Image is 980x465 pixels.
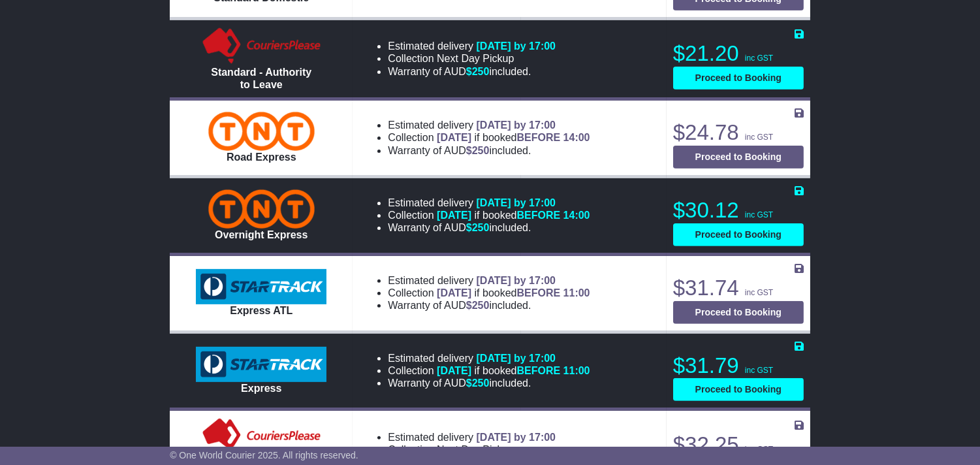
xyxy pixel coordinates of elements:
[472,222,490,233] span: 250
[388,352,590,364] li: Estimated delivery
[466,377,490,389] span: $
[437,365,590,376] span: if booked
[477,120,556,131] span: [DATE] by 17:00
[437,132,471,143] span: [DATE]
[563,365,590,376] span: 11:00
[673,120,804,146] p: $24.78
[388,65,556,78] li: Warranty of AUD included.
[472,377,490,389] span: 250
[388,197,590,209] li: Estimated delivery
[563,287,590,298] span: 11:00
[745,133,773,142] span: inc GST
[388,119,590,131] li: Estimated delivery
[208,189,315,229] img: TNT Domestic: Overnight Express
[673,223,804,246] button: Proceed to Booking
[227,152,296,163] span: Road Express
[170,450,358,460] span: © One World Courier 2025. All rights reserved.
[745,288,773,297] span: inc GST
[208,112,315,151] img: TNT Domestic: Road Express
[673,40,804,67] p: $21.20
[745,54,773,63] span: inc GST
[466,300,490,311] span: $
[437,53,514,64] span: Next Day Pickup
[388,287,590,299] li: Collection
[673,197,804,223] p: $30.12
[563,210,590,221] span: 14:00
[517,365,561,376] span: BEFORE
[388,52,556,65] li: Collection
[745,366,773,375] span: inc GST
[673,275,804,301] p: $31.74
[211,67,311,90] span: Standard - Authority to Leave
[477,40,556,52] span: [DATE] by 17:00
[437,287,590,298] span: if booked
[196,269,326,304] img: StarTrack: Express ATL
[200,417,323,457] img: Couriers Please: Standard - Signature Required
[200,27,323,66] img: Couriers Please: Standard - Authority to Leave
[673,146,804,168] button: Proceed to Booking
[388,377,590,389] li: Warranty of AUD included.
[388,40,556,52] li: Estimated delivery
[215,229,308,240] span: Overnight Express
[388,144,590,157] li: Warranty of AUD included.
[388,364,590,377] li: Collection
[388,443,556,456] li: Collection
[388,431,556,443] li: Estimated delivery
[466,66,490,77] span: $
[437,287,471,298] span: [DATE]
[673,378,804,401] button: Proceed to Booking
[466,222,490,233] span: $
[472,66,490,77] span: 250
[230,305,292,316] span: Express ATL
[472,300,490,311] span: 250
[437,210,590,221] span: if booked
[388,221,590,234] li: Warranty of AUD included.
[466,145,490,156] span: $
[477,432,556,443] span: [DATE] by 17:00
[563,132,590,143] span: 14:00
[437,444,514,455] span: Next Day Pickup
[241,383,281,394] span: Express
[472,145,490,156] span: 250
[477,197,556,208] span: [DATE] by 17:00
[388,299,590,312] li: Warranty of AUD included.
[745,210,773,219] span: inc GST
[517,132,561,143] span: BEFORE
[673,432,804,458] p: $32.25
[673,301,804,324] button: Proceed to Booking
[388,209,590,221] li: Collection
[437,132,590,143] span: if booked
[517,210,561,221] span: BEFORE
[388,131,590,144] li: Collection
[673,67,804,89] button: Proceed to Booking
[437,365,471,376] span: [DATE]
[673,353,804,379] p: $31.79
[477,353,556,364] span: [DATE] by 17:00
[196,347,326,382] img: StarTrack: Express
[437,210,471,221] span: [DATE]
[517,287,561,298] span: BEFORE
[388,274,590,287] li: Estimated delivery
[745,445,773,454] span: inc GST
[477,275,556,286] span: [DATE] by 17:00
